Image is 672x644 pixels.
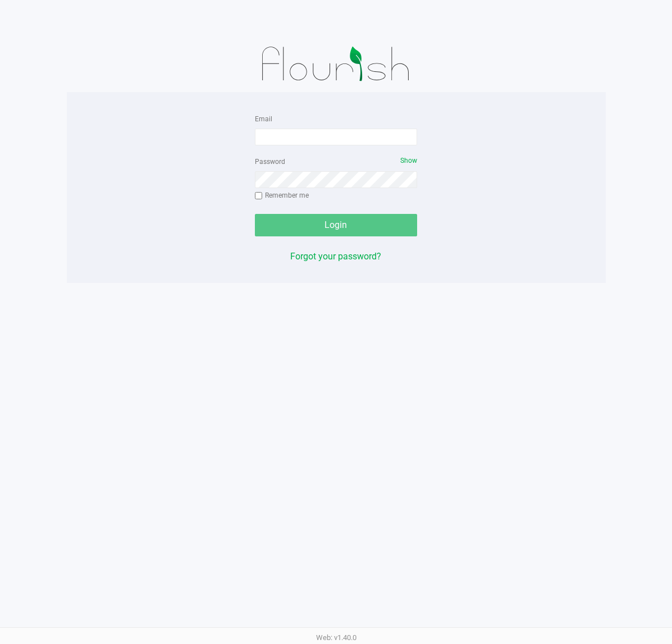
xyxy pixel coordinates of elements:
[255,190,309,200] label: Remember me
[316,633,356,642] span: Web: v1.40.0
[255,157,285,167] label: Password
[290,250,381,263] button: Forgot your password?
[255,192,263,200] input: Remember me
[400,157,417,165] span: Show
[255,114,272,124] label: Email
